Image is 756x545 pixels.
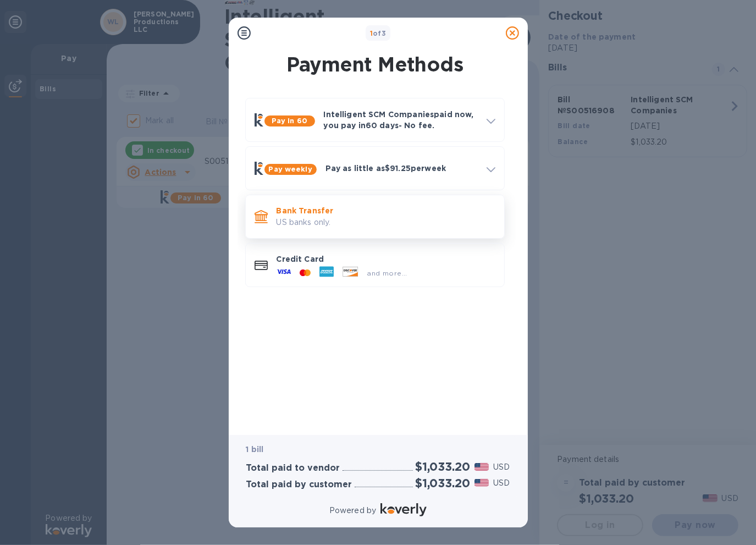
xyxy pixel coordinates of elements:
b: Pay weekly [269,165,312,173]
p: Intelligent SCM Companies paid now, you pay in 60 days - No fee. [324,109,478,131]
h2: $1,033.20 [415,460,470,474]
p: US banks only. [277,217,495,228]
p: Bank Transfer [277,205,495,216]
h2: $1,033.20 [415,476,470,490]
span: 1 [370,29,373,37]
b: 1 bill [246,445,264,454]
h1: Payment Methods [243,53,507,76]
p: Pay as little as $91.25 per week [325,163,478,174]
img: USD [474,479,489,487]
p: USD [493,477,510,489]
p: Powered by [329,505,376,516]
img: USD [474,463,489,471]
b: Pay in 60 [272,117,307,125]
b: of 3 [370,29,387,37]
img: Logo [380,503,427,516]
h3: Total paid by customer [246,480,352,490]
span: and more... [367,269,407,277]
h3: Total paid to vendor [246,463,340,474]
p: Credit Card [277,254,495,265]
p: USD [493,461,510,473]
